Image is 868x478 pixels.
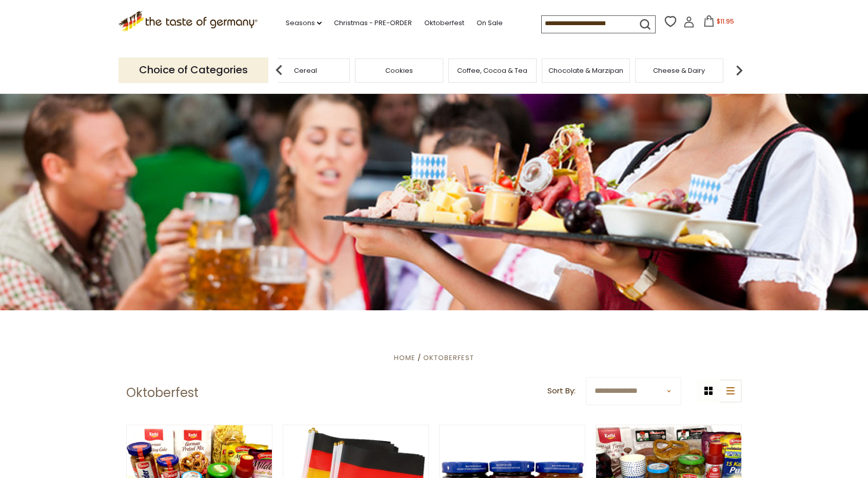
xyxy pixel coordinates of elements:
a: Cereal [294,67,317,74]
a: Cheese & Dairy [653,67,705,74]
a: On Sale [477,17,503,29]
a: Oktoberfest [423,353,474,363]
h1: Oktoberfest [126,385,199,401]
label: Sort By: [547,385,576,397]
a: Oktoberfest [424,17,464,29]
span: $11.95 [717,17,734,26]
a: Cookies [385,67,413,74]
a: Christmas - PRE-ORDER [334,17,412,29]
img: next arrow [729,60,749,81]
a: Home [394,353,416,363]
img: previous arrow [269,60,289,81]
button: $11.95 [697,15,740,31]
a: Chocolate & Marzipan [548,67,623,74]
p: Choice of Categories [119,57,268,83]
a: Coffee, Cocoa & Tea [457,67,527,74]
a: Seasons [286,17,322,29]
